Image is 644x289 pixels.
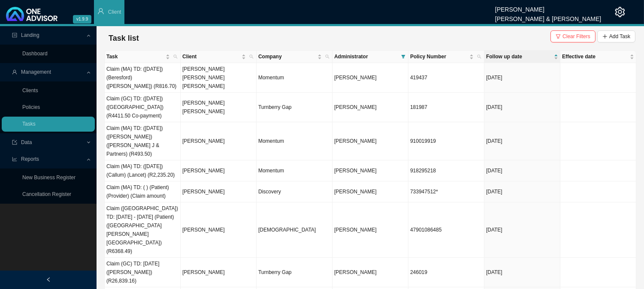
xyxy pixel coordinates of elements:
[46,277,51,282] span: left
[105,122,181,160] td: Claim (MA) TD: ([DATE]) ([PERSON_NAME]) ([PERSON_NAME] J & Partners) (R493.50)
[609,32,630,41] span: Add Task
[401,54,405,59] span: filter
[181,258,257,287] td: [PERSON_NAME]
[484,160,560,181] td: [DATE]
[257,51,333,63] th: Company
[21,139,32,145] span: Data
[495,12,601,21] div: [PERSON_NAME] & [PERSON_NAME]
[550,30,596,42] button: Clear Filters
[22,175,76,181] a: New Business Register
[615,7,625,17] span: setting
[486,52,552,61] span: Follow up date
[105,258,181,287] td: Claim (GC) TD: [DATE] ([PERSON_NAME]) (R26,839.16)
[97,8,104,15] span: user
[258,52,316,61] span: Company
[181,160,257,181] td: [PERSON_NAME]
[181,93,257,122] td: [PERSON_NAME] [PERSON_NAME]
[22,51,48,57] a: Dashboard
[21,69,51,75] span: Management
[325,54,330,59] span: search
[181,122,257,160] td: [PERSON_NAME]
[484,63,560,93] td: [DATE]
[408,93,484,122] td: 181987
[484,181,560,202] td: [DATE]
[181,51,257,63] th: Client
[172,51,179,63] span: search
[6,7,57,21] img: 2df55531c6924b55f21c4cf5d4484680-logo-light.svg
[475,51,483,63] span: search
[12,69,17,75] span: user
[560,51,636,63] th: Effective date
[21,32,39,38] span: Landing
[410,52,468,61] span: Policy Number
[597,30,635,42] button: Add Task
[257,258,333,287] td: Turnberry Gap
[334,227,377,233] span: [PERSON_NAME]
[484,122,560,160] td: [DATE]
[334,52,398,61] span: Administrator
[257,122,333,160] td: Momentum
[334,138,377,144] span: [PERSON_NAME]
[106,52,164,61] span: Task
[484,93,560,122] td: [DATE]
[181,181,257,202] td: [PERSON_NAME]
[257,160,333,181] td: Momentum
[12,140,17,145] span: import
[484,258,560,287] td: [DATE]
[334,75,377,81] span: [PERSON_NAME]
[105,51,181,63] th: Task
[408,160,484,181] td: 918295218
[22,87,38,93] a: Clients
[408,51,484,63] th: Policy Number
[324,51,331,63] span: search
[105,63,181,93] td: Claim (MA) TD: ([DATE]) (Beresford) ([PERSON_NAME]) (R816.70)
[257,202,333,258] td: [DEMOGRAPHIC_DATA]
[477,54,481,59] span: search
[257,63,333,93] td: Momentum
[22,121,36,127] a: Tasks
[249,54,254,59] span: search
[105,93,181,122] td: Claim (GC) TD: ([DATE]) ([GEOGRAPHIC_DATA]) (R4411.50 Co-payment)
[248,51,255,63] span: search
[12,33,17,38] span: profile
[562,52,628,61] span: Effective date
[257,181,333,202] td: Discovery
[257,93,333,122] td: Turnberry Gap
[408,63,484,93] td: 419437
[562,32,590,41] span: Clear Filters
[182,52,240,61] span: Client
[408,122,484,160] td: 910019919
[408,202,484,258] td: 47901086485
[22,191,71,197] a: Cancellation Register
[73,15,91,24] span: v1.9.9
[22,104,40,110] a: Policies
[334,168,377,174] span: [PERSON_NAME]
[334,269,377,275] span: [PERSON_NAME]
[109,34,139,42] span: Task list
[495,2,601,12] div: [PERSON_NAME]
[399,51,407,63] span: filter
[334,104,377,110] span: [PERSON_NAME]
[408,181,484,202] td: 733947512*
[408,258,484,287] td: 246019
[334,189,377,195] span: [PERSON_NAME]
[602,34,608,39] span: plus
[12,157,17,162] span: line-chart
[181,63,257,93] td: [PERSON_NAME] [PERSON_NAME] [PERSON_NAME]
[21,156,39,162] span: Reports
[556,34,561,39] span: filter
[108,9,121,15] span: Client
[105,202,181,258] td: Claim ([GEOGRAPHIC_DATA]) TD: [DATE] - [DATE] (Patient) ([GEOGRAPHIC_DATA] [PERSON_NAME][GEOGRAPH...
[105,181,181,202] td: Claim (MA) TD: ( ) (Patient) (Provider) (Claim amount)
[173,54,178,59] span: search
[105,160,181,181] td: Claim (MA) TD: ([DATE]) (Callum) (Lancet) (R2,235.20)
[181,202,257,258] td: [PERSON_NAME]
[484,202,560,258] td: [DATE]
